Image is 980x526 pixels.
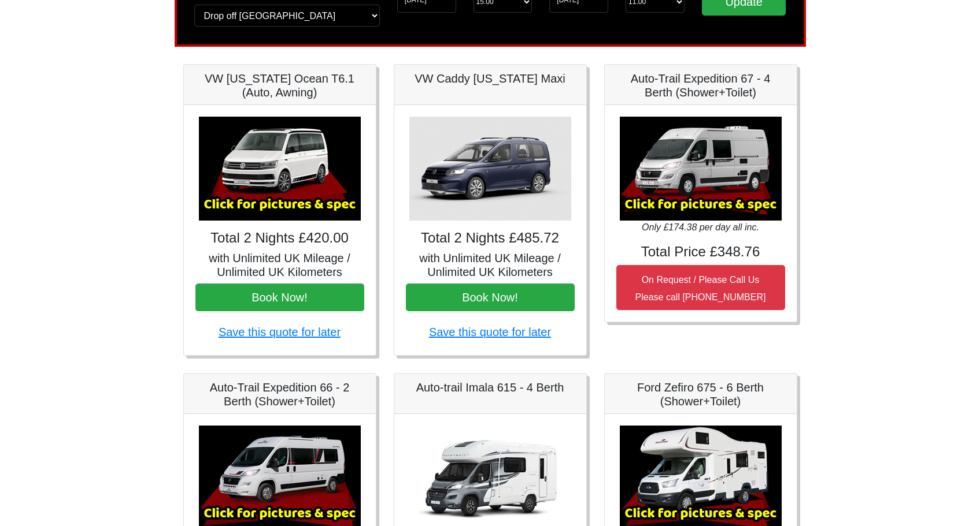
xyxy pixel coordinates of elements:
h4: Total Price £348.76 [616,244,785,260]
button: Book Now! [195,283,364,311]
h4: Total 2 Nights £485.72 [406,230,575,247]
h5: VW Caddy [US_STATE] Maxi [406,72,575,85]
img: VW California Ocean T6.1 (Auto, Awning) [199,117,361,221]
button: Book Now! [406,283,575,311]
h5: Ford Zefiro 675 - 6 Berth (Shower+Toilet) [616,380,785,408]
i: Only £174.38 per day all inc. [642,222,759,232]
h5: with Unlimited UK Mileage / Unlimited UK Kilometers [195,251,364,279]
h5: Auto-Trail Expedition 66 - 2 Berth (Shower+Toilet) [195,380,364,408]
a: Save this quote for later [219,326,341,338]
h5: Auto-Trail Expedition 67 - 4 Berth (Shower+Toilet) [616,72,785,99]
img: Auto-Trail Expedition 67 - 4 Berth (Shower+Toilet) [620,117,782,221]
img: VW Caddy California Maxi [409,117,571,221]
h5: Auto-trail Imala 615 - 4 Berth [406,380,575,394]
small: On Request / Please Call Us Please call [PHONE_NUMBER] [635,275,766,302]
button: On Request / Please Call UsPlease call [PHONE_NUMBER] [616,265,785,310]
h5: with Unlimited UK Mileage / Unlimited UK Kilometers [406,251,575,279]
a: Save this quote for later [429,326,551,338]
h5: VW [US_STATE] Ocean T6.1 (Auto, Awning) [195,72,364,99]
h4: Total 2 Nights £420.00 [195,230,364,247]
